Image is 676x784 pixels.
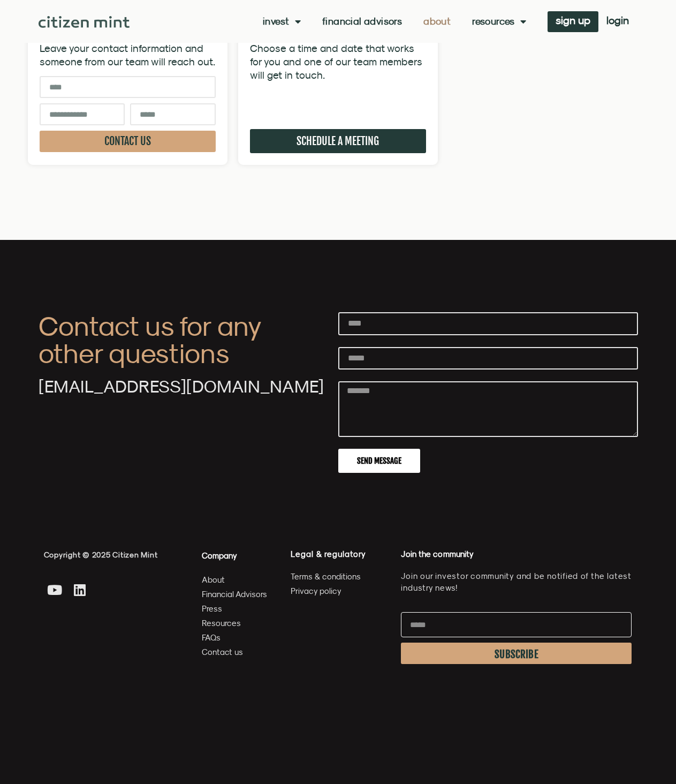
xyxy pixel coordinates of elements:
span: Resources [202,616,241,630]
span: CONTACT US [104,136,151,147]
h4: Legal & regulatory [291,549,390,559]
span: sign up [556,17,590,24]
span: Copyright © 2025 Citizen Mint [44,551,158,559]
a: About [423,16,451,27]
a: Press [202,602,268,615]
span: Contact us [202,645,243,659]
button: Send Message [338,449,420,473]
h4: Company [202,549,268,562]
span: Terms & conditions [291,570,361,583]
h4: Contact us for any other questions [39,312,328,367]
a: Invest [263,16,301,27]
a: Financial Advisors [322,16,402,27]
span: Send Message [357,457,401,465]
span: Choose a time and date that works for you and one of our team members will get in touch. [250,42,422,81]
nav: Menu [263,16,526,27]
a: Terms & conditions [291,570,390,583]
a: sign up [548,11,598,32]
a: FAQs [202,631,268,644]
span: FAQs [202,631,221,644]
a: Resources [472,16,526,27]
form: New Form [40,76,216,157]
span: About [202,573,225,586]
span: Privacy policy [291,584,341,598]
span: SUBSCRIBE [495,650,538,659]
form: New Form [338,312,638,484]
button: CONTACT US [40,131,216,152]
span: login [606,17,629,24]
form: Newsletter [401,612,632,669]
a: SCHEDULE A MEETING [250,129,426,153]
a: Contact us [202,645,268,659]
a: login [598,11,637,32]
a: Financial Advisors [202,587,268,601]
a: About [202,573,268,586]
span: Financial Advisors [202,587,267,601]
p: Join our investor community and be notified of the latest industry news! [401,570,632,594]
a: Privacy policy [291,584,390,598]
img: Citizen Mint [39,16,130,28]
h4: Join the community [401,549,632,560]
button: SUBSCRIBE [401,643,632,664]
a: Resources [202,616,268,630]
a: [EMAIL_ADDRESS][DOMAIN_NAME] [39,376,324,396]
span: Press [202,602,222,615]
span: SCHEDULE A MEETING [297,134,379,148]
